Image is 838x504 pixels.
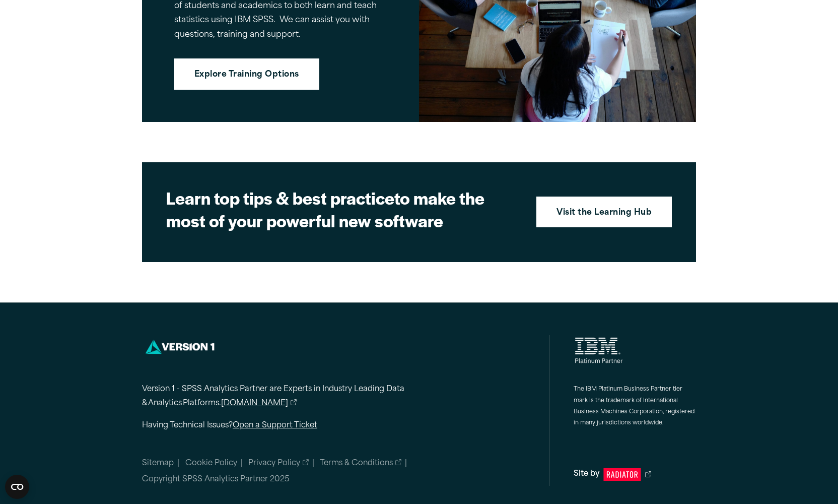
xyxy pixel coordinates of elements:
a: Site by Radiator Digital [574,467,696,482]
p: The IBM Platinum Business Partner tier mark is the trademark of International Business Machines C... [574,384,696,429]
strong: Learn top tips & best practice [166,185,394,210]
a: Open a Support Ticket [233,422,317,429]
nav: Minor links within the footer [142,458,549,486]
span: Site by [574,467,599,482]
a: Privacy Policy [248,458,309,470]
p: Having Technical Issues? [142,419,444,433]
a: Terms & Conditions [320,458,401,470]
strong: Visit the Learning Hub [556,207,652,220]
span: Copyright SPSS Analytics Partner 2025 [142,476,290,483]
a: Explore Training Options [174,58,319,90]
a: Sitemap [142,460,174,467]
h2: to make the most of your powerful new software [166,186,519,232]
button: Open CMP widget [5,475,29,499]
a: Cookie Policy [185,460,237,467]
p: Version 1 - SPSS Analytics Partner are Experts in Industry Leading Data & Analytics Platforms. [142,383,444,412]
a: Visit the Learning Hub [536,197,672,228]
a: [DOMAIN_NAME] [221,397,297,411]
svg: Radiator Digital [603,468,641,481]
